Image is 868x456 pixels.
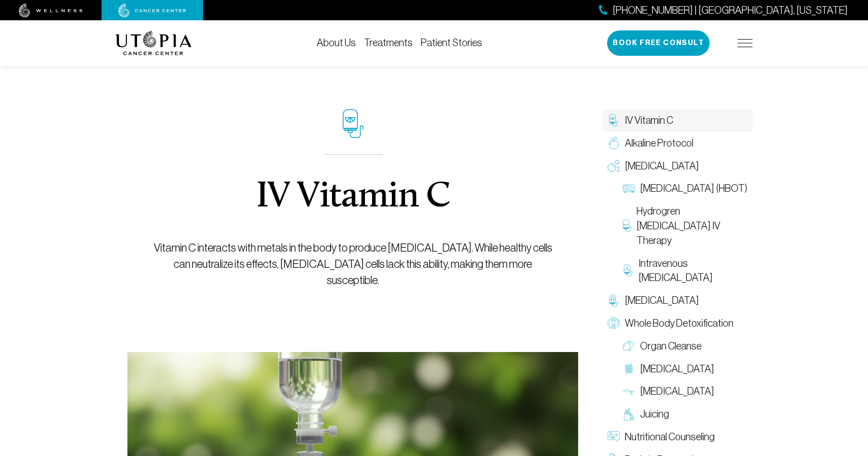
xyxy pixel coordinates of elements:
[618,403,753,426] a: Juicing
[618,200,753,252] a: Hydrogren [MEDICAL_DATA] IV Therapy
[343,109,363,138] img: icon
[640,384,714,399] span: [MEDICAL_DATA]
[151,240,555,289] p: Vitamin C interacts with metals in the body to produce [MEDICAL_DATA]. While healthy cells can ne...
[608,295,620,307] img: Chelation Therapy
[637,204,748,248] span: Hydrogren [MEDICAL_DATA] IV Therapy
[599,3,848,18] a: [PHONE_NUMBER] | [GEOGRAPHIC_DATA], [US_STATE]
[603,289,753,312] a: [MEDICAL_DATA]
[603,312,753,335] a: Whole Body Detoxification
[618,335,753,358] a: Organ Cleanse
[625,113,673,128] span: IV Vitamin C
[608,160,620,172] img: Oxygen Therapy
[625,316,733,331] span: Whole Body Detoxification
[640,181,747,196] span: [MEDICAL_DATA] (HBOT)
[115,31,192,55] img: logo
[118,4,186,18] img: cancer center
[607,30,710,56] button: Book Free Consult
[618,177,753,200] a: [MEDICAL_DATA] (HBOT)
[623,183,635,195] img: Hyperbaric Oxygen Therapy (HBOT)
[623,385,635,398] img: Lymphatic Massage
[625,159,699,173] span: [MEDICAL_DATA]
[640,362,714,376] span: [MEDICAL_DATA]
[618,252,753,290] a: Intravenous [MEDICAL_DATA]
[256,179,450,216] h1: IV Vitamin C
[603,132,753,155] a: Alkaline Protocol
[625,430,715,444] span: Nutritional Counseling
[608,317,620,329] img: Whole Body Detoxification
[613,3,848,18] span: [PHONE_NUMBER] | [GEOGRAPHIC_DATA], [US_STATE]
[317,37,356,48] a: About Us
[603,109,753,132] a: IV Vitamin C
[623,220,631,232] img: Hydrogren Peroxide IV Therapy
[623,408,635,420] img: Juicing
[738,39,753,47] img: icon-hamburger
[639,256,748,286] span: Intravenous [MEDICAL_DATA]
[603,155,753,178] a: [MEDICAL_DATA]
[618,380,753,403] a: [MEDICAL_DATA]
[608,114,620,126] img: IV Vitamin C
[603,426,753,448] a: Nutritional Counseling
[618,358,753,380] a: [MEDICAL_DATA]
[623,264,633,276] img: Intravenous Ozone Therapy
[608,431,620,443] img: Nutritional Counseling
[364,37,413,48] a: Treatments
[19,4,83,18] img: wellness
[640,339,702,354] span: Organ Cleanse
[640,407,669,422] span: Juicing
[608,137,620,149] img: Alkaline Protocol
[625,136,693,151] span: Alkaline Protocol
[625,293,699,308] span: [MEDICAL_DATA]
[421,37,482,48] a: Patient Stories
[623,340,635,352] img: Organ Cleanse
[623,363,635,375] img: Colon Therapy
